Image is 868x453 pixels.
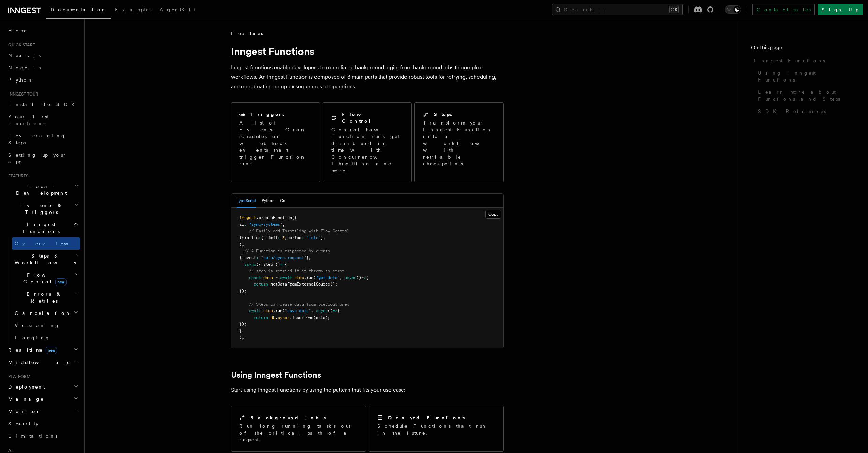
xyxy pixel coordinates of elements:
span: return [254,282,268,287]
span: , [340,275,342,280]
span: , [285,235,287,240]
a: Background jobsRun long-running tasks out of the critical path of a request. [231,406,366,452]
button: Inngest Functions [5,218,80,237]
span: await [249,308,261,313]
span: ({ [292,215,297,220]
span: , [311,308,313,313]
span: Versioning [15,323,60,328]
a: Using Inngest Functions [755,67,854,86]
p: Transform your Inngest Function into a workflow with retriable checkpoints. [423,119,496,167]
h2: Delayed Functions [388,414,465,421]
span: return [254,315,268,320]
button: Deployment [5,381,80,393]
span: Cancellation [12,310,71,317]
a: Overview [12,237,80,250]
a: Versioning [12,319,80,332]
span: AgentKit [160,7,196,12]
span: throttle [239,235,259,240]
button: Events & Triggers [5,199,80,218]
span: , [282,222,285,227]
span: Features [5,173,28,179]
span: => [361,275,366,280]
button: Monitor [5,405,80,418]
kbd: ⌘K [669,6,679,13]
span: async [244,262,256,267]
span: const [249,275,261,280]
span: : [244,222,247,227]
span: .insertOne [290,315,313,320]
span: db [270,315,275,320]
p: Schedule Functions that run in the future. [377,423,495,436]
h2: Steps [434,111,452,118]
span: id [239,222,244,227]
span: => [280,262,285,267]
span: 3 [282,235,285,240]
span: } [239,328,242,333]
a: Delayed FunctionsSchedule Functions that run in the future. [369,406,504,452]
span: Overview [15,241,85,246]
span: { [285,262,287,267]
a: Python [5,74,80,86]
span: "save-data" [285,308,311,313]
span: .run [273,308,282,313]
span: : [301,235,304,240]
button: Python [262,194,275,208]
span: Monitor [5,408,40,415]
h1: Inngest Functions [231,45,504,57]
span: // Steps can reuse data from previous ones [249,302,349,307]
span: Manage [5,396,44,403]
a: Documentation [46,2,111,19]
span: "auto/sync.request" [261,255,306,260]
span: Documentation [50,7,107,12]
span: Logging [15,335,50,340]
span: ( [282,308,285,313]
span: : [278,235,280,240]
button: Toggle dark mode [725,5,741,14]
span: .createFunction [256,215,292,220]
span: // A Function is triggered by events [244,249,330,253]
span: SDK References [758,108,826,115]
span: Install the SDK [8,102,79,107]
h2: Flow Control [342,111,403,125]
a: Next.js [5,49,80,61]
span: .run [304,275,313,280]
a: Leveraging Steps [5,130,80,149]
span: Inngest tour [5,91,38,97]
p: Run long-running tasks out of the critical path of a request. [239,423,357,443]
a: Your first Functions [5,111,80,130]
button: Go [280,194,285,208]
span: // step is retried if it throws an error [249,268,344,273]
a: Node.js [5,61,80,74]
span: // Easily add Throttling with Flow Control [249,229,349,233]
a: Security [5,418,80,430]
span: { [337,308,340,313]
span: Platform [5,374,31,379]
span: syncs [278,315,290,320]
button: Flow Controlnew [12,269,80,288]
span: ); [239,335,244,340]
span: = [275,275,278,280]
a: Setting up your app [5,149,80,168]
span: Middleware [5,359,70,366]
p: Start using Inngest Functions by using the pattern that fits your use case: [231,385,504,395]
button: Local Development [5,180,80,199]
button: Steps & Workflows [12,250,80,269]
button: Cancellation [12,307,80,319]
button: TypeScript [237,194,256,208]
button: Errors & Retries [12,288,80,307]
span: { [366,275,368,280]
p: A list of Events, Cron schedules or webhook events that trigger Function runs. [239,119,311,167]
a: Logging [12,332,80,344]
button: Manage [5,393,80,405]
button: Realtimenew [5,344,80,356]
a: Limitations [5,430,80,442]
span: { event [239,255,256,260]
span: AI [5,448,13,453]
button: Copy [485,210,501,219]
span: () [328,308,333,313]
span: Node.js [8,65,41,70]
span: "get-data" [316,275,340,280]
span: }); [239,289,247,293]
span: Next.js [8,53,41,58]
span: (data); [313,315,330,320]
